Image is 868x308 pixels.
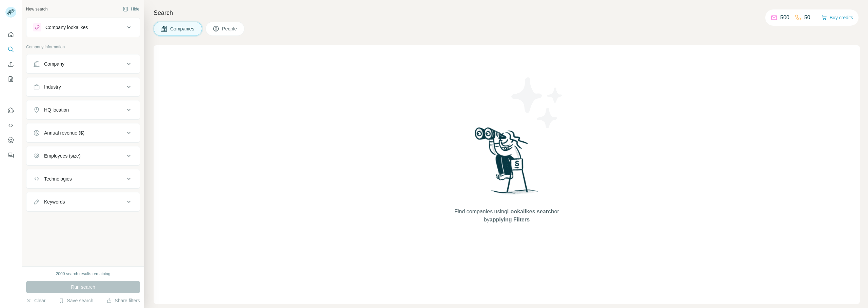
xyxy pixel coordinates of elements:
[822,13,853,22] button: Buy credits
[452,208,561,224] span: Find companies using or by
[44,129,84,136] div: Annual revenue ($)
[26,6,47,12] div: New search
[5,43,16,55] button: Search
[44,175,72,182] div: Technologies
[56,271,111,277] div: 2000 search results remaining
[804,14,810,22] p: 50
[170,25,195,32] span: Companies
[154,8,860,18] h4: Search
[26,102,140,118] button: HQ location
[5,28,16,41] button: Quick start
[26,56,140,72] button: Company
[507,72,568,133] img: Surfe Illustration - Stars
[44,198,65,205] div: Keywords
[106,297,140,304] button: Share filters
[472,125,542,201] img: Surfe Illustration - Woman searching with binoculars
[26,19,140,35] button: Company lookalikes
[5,73,16,85] button: My lists
[5,149,16,161] button: Feedback
[26,125,140,141] button: Annual revenue ($)
[118,4,144,14] button: Hide
[26,44,140,50] p: Company information
[26,194,140,210] button: Keywords
[5,134,16,146] button: Dashboard
[45,24,88,31] div: Company lookalikes
[780,14,789,22] p: 500
[5,104,16,117] button: Use Surfe on LinkedIn
[5,58,16,70] button: Enrich CSV
[26,297,45,304] button: Clear
[26,148,140,164] button: Employees (size)
[44,84,61,90] div: Industry
[490,217,530,222] span: applying Filters
[26,171,140,187] button: Technologies
[59,297,93,304] button: Save search
[222,25,238,32] span: People
[26,79,140,95] button: Industry
[44,61,64,67] div: Company
[507,209,554,214] span: Lookalikes search
[5,119,16,132] button: Use Surfe API
[44,106,69,113] div: HQ location
[44,152,80,159] div: Employees (size)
